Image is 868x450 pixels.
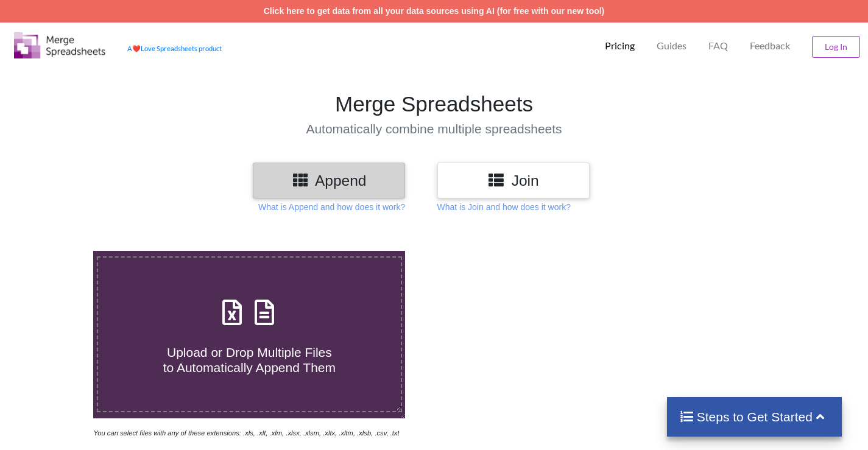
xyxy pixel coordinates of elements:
[14,32,105,58] img: Logo.png
[262,172,396,189] h3: Append
[446,172,580,189] h3: Join
[657,40,686,52] p: Guides
[605,40,635,52] p: Pricing
[163,345,336,374] span: Upload or Drop Multiple Files to Automatically Append Them
[127,44,222,52] a: AheartLove Spreadsheets product
[437,201,571,213] p: What is Join and how does it work?
[93,429,399,437] i: You can select files with any of these extensions: .xls, .xlt, .xlm, .xlsx, .xlsm, .xltx, .xltm, ...
[679,409,830,424] h4: Steps to Get Started
[812,36,860,58] button: Log In
[750,41,790,51] span: Feedback
[258,201,405,213] p: What is Append and how does it work?
[132,44,141,52] span: heart
[708,40,728,52] p: FAQ
[264,6,605,16] a: Click here to get data from all your data sources using AI (for free with our new tool)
